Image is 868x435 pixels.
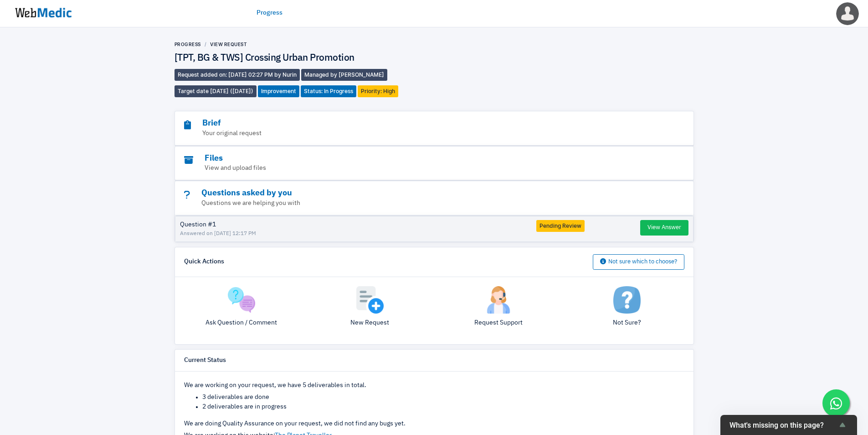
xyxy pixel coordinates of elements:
[485,286,512,314] img: support.png
[202,402,684,412] li: 2 deliverables are in progress
[258,85,299,97] span: Improvement
[184,381,684,390] p: We are working on your request, we have 5 deliverables in total.
[301,69,387,81] span: Managed by [PERSON_NAME]
[257,8,282,18] a: Progress
[184,258,224,266] h6: Quick Actions
[184,199,634,208] p: Questions we are helping you with
[593,254,684,270] button: Not sure which to choose?
[536,220,585,232] span: Pending Review
[175,41,434,48] nav: breadcrumb
[228,286,255,314] img: question.png
[729,421,837,430] span: What's missing on this page?
[210,42,247,47] a: View Request
[640,220,688,236] button: View Answer
[184,356,226,365] h6: Current Status
[613,286,641,314] img: not-sure.png
[175,216,486,241] td: Question #1
[175,69,300,81] span: Request added on: [DATE] 02:27 PM by Nurin
[570,318,684,328] p: Not Sure?
[202,393,684,402] li: 3 deliverables are done
[184,118,634,129] h3: Brief
[180,230,482,238] span: Answered on [DATE] 12:17 PM
[184,163,634,173] p: View and upload files
[358,85,398,97] span: Priority: High
[175,52,434,64] h4: [TPT, BG & TWS] Crossing Urban Promotion
[184,419,684,429] p: We are doing Quality Assurance on your request, we did not find any bugs yet.
[184,129,634,138] p: Your original request
[184,188,634,199] h3: Questions asked by you
[729,419,848,430] button: Show survey - What's missing on this page?
[184,153,634,164] h3: Files
[175,85,257,97] span: Target date [DATE] ([DATE])
[441,318,556,328] p: Request Support
[184,318,299,328] p: Ask Question / Comment
[301,85,356,97] span: Status: In Progress
[313,318,427,328] p: New Request
[175,42,201,47] a: Progress
[356,286,384,314] img: add.png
